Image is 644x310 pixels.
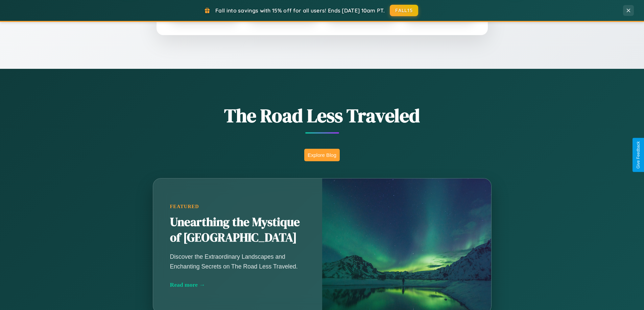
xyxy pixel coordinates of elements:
div: Read more → [170,281,305,288]
div: Featured [170,204,305,209]
p: Discover the Extraordinary Landscapes and Enchanting Secrets on The Road Less Traveled. [170,252,305,271]
button: FALL15 [390,5,418,16]
span: Fall into savings with 15% off for all users! Ends [DATE] 10am PT. [215,7,385,14]
div: Give Feedback [636,141,641,169]
h1: The Road Less Traveled [119,103,525,129]
h2: Unearthing the Mystique of [GEOGRAPHIC_DATA] [170,215,305,246]
button: Explore Blog [304,149,340,161]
